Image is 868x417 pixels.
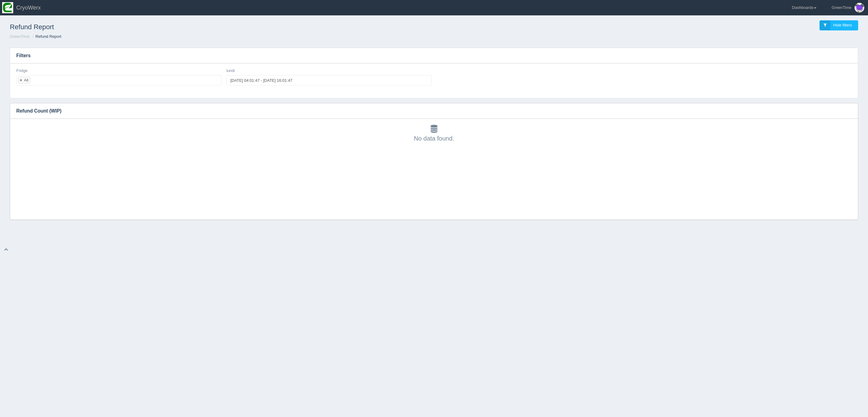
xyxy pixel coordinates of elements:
[10,48,858,63] h3: Filters
[16,5,41,11] span: CryoWerx
[226,68,235,74] label: lundi
[831,2,851,14] div: GreenTime
[16,68,28,74] label: Fridge
[31,34,61,40] li: Refund Report
[833,23,852,27] span: Hide filters
[2,2,13,13] img: so2zg2bv3y2ub16hxtjr.png
[10,20,434,34] h1: Refund Report
[10,103,849,119] h3: Refund Count (WIP)
[24,78,28,82] div: All
[16,125,852,143] div: No data found.
[854,3,864,13] img: Profile Picture
[819,20,858,30] a: Hide filters
[10,34,30,39] a: GreenTime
